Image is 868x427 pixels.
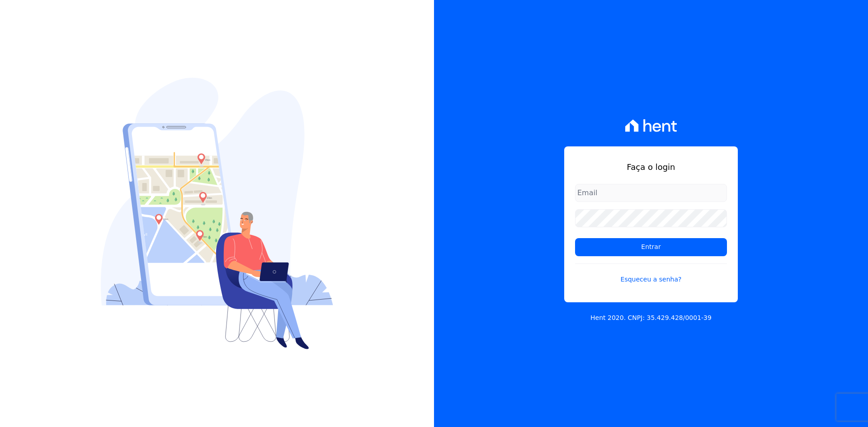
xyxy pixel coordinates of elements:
h1: Faça o login [575,161,727,173]
input: Entrar [575,238,727,256]
p: Hent 2020. CNPJ: 35.429.428/0001-39 [590,313,712,323]
a: Esqueceu a senha? [575,263,727,284]
img: Login [101,78,333,349]
input: Email [575,184,727,202]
